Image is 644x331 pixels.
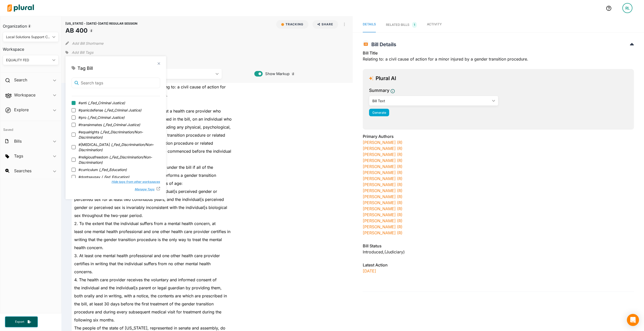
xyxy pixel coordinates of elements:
span: concerns. [74,269,93,274]
div: Open Intercom Messenger [627,314,639,326]
input: #transinmates (_Fed_Criminal Justice) [71,123,75,127]
h2: Bills [14,138,22,144]
span: #[MEDICAL_DATA] [78,142,160,152]
span: ( _Fed_Discrimination/Non-Discrimination ) [78,130,143,139]
span: Judiciary [386,249,403,254]
h3: Plural AI [376,75,396,82]
a: [PERSON_NAME] (R) [363,212,403,217]
h3: Summary [369,87,389,94]
span: 4. The health care provider receives the voluntary and informed consent of [74,277,217,282]
span: ( _Fed_Education ) [99,168,127,172]
span: ( _Fed_Criminal Justice ) [88,101,125,105]
span: 1 [412,22,417,28]
p: [DATE] [363,268,634,274]
span: ( _Fed_Criminal Justice ) [103,123,140,127]
div: EQUALITY FED [6,58,50,63]
span: sex throughout the two-year period. [74,213,143,218]
button: Manage Tags [130,186,156,193]
span: #curriculum [78,167,127,172]
button: Share [310,20,340,29]
a: [PERSON_NAME] (R) [363,152,403,157]
input: #equalrights (_Fed_Discrimination/Non-Discrimination) [71,133,75,137]
a: RELATED BILLS 1 [386,17,417,32]
div: Tooltip anchor [27,24,32,28]
span: [US_STATE] - [DATE]-[DATE] REGULAR SESSION [65,22,137,25]
h3: Bill Status [363,243,634,249]
h3: Bill Title [363,50,634,56]
span: writing that the gender transition procedure is the only way to treat the mental [74,237,222,242]
a: Activity [427,17,442,32]
a: [PERSON_NAME] (R) [363,170,403,175]
a: [PERSON_NAME] (R) [363,224,403,229]
button: Hide tags from other workspaces [106,178,160,186]
button: Share [312,20,338,29]
h2: Search [14,77,27,83]
button: Tracking [276,20,308,29]
span: #panicdefense [78,107,141,113]
input: #pro (_Fed_Criminal Justice) [71,116,75,120]
div: Local Solutions Support Center [6,34,50,40]
a: [PERSON_NAME] (R) [363,182,403,187]
input: #[MEDICAL_DATA] (_Fed_Discrimination/Non-Discrimination) [71,145,75,149]
div: RELATED BILLS [386,22,417,28]
span: Bill Details [369,41,396,47]
span: ( _Fed_Criminal Justice ) [104,108,141,112]
a: [PERSON_NAME] (R) [363,158,403,163]
h4: Saved [0,121,61,133]
span: Add Bill Tags [72,50,93,55]
h2: Workspace [14,92,35,98]
span: the individual and the individual[s parent or legal guardian by providing them, [74,285,222,290]
span: health concern. [74,245,103,250]
span: 3. At least one mental health professional and one other health care provider [74,253,220,258]
a: RL [618,1,636,15]
span: Export [12,320,28,324]
div: Introduced , ( ) [363,249,634,255]
span: ( _Fed_Criminal Justice ) [87,115,125,120]
h2: Tags [14,153,23,159]
span: Show Markup [263,71,290,77]
h2: Searches [14,168,31,174]
button: Add Bill Shortname [72,39,103,47]
span: #anti [78,100,125,105]
h3: Workspace [3,42,59,53]
a: [PERSON_NAME] (R) [363,200,403,205]
div: Relating to: a civil cause of action for a minor injured by a gender transition procedure. [363,50,634,65]
span: Activity [427,22,442,26]
span: ( _Fed_Discrimination/Non-Discrimination ) [78,155,152,164]
span: both orally and in writing, with a notice, the contents are which are prescribed in [74,293,227,298]
a: Details [363,17,376,32]
span: Details [363,22,376,26]
div: Tooltip anchor [89,28,94,33]
span: procedure and during every subsequent medical visit for treatment during the [74,309,221,314]
h3: Organization [3,19,59,30]
a: [PERSON_NAME] (R) [363,146,403,151]
span: ( _Fed_Education ) [101,175,129,179]
span: 2. To the extent that the individual suffers from a mental health concern, at [74,221,216,226]
span: Generate [372,111,386,115]
div: RL [622,3,632,13]
span: ( _Fed_Discrimination/Non-Discrimination ) [78,142,154,152]
span: gender or perceived sex is invariably inconsistent with the individual[s biological [74,205,227,210]
h1: AB 400 [65,26,137,35]
span: certifies in writing that the individual suffers from no other mental health [74,261,211,266]
a: [PERSON_NAME] (R) [363,164,403,169]
a: [PERSON_NAME] (R) [363,140,403,145]
a: [PERSON_NAME] (R) [363,188,403,193]
a: [PERSON_NAME] (R) [363,230,403,235]
h3: Latest Action [363,262,634,268]
span: the bill, at least 30 days before the first treatment of the gender transition [74,301,214,306]
input: #anti (_Fed_Criminal Justice) [71,101,75,105]
button: Export [5,316,38,327]
h2: Explore [14,107,29,113]
span: #dontsaygay [78,174,129,180]
span: Tag Bill [77,65,93,72]
div: Tooltip anchor [291,72,295,76]
span: #equalrights [78,129,160,140]
div: Bill Text [372,98,490,103]
input: #panicdefense (_Fed_Criminal Justice) [71,108,75,112]
span: #transinmates [78,122,140,127]
a: [PERSON_NAME] (R) [363,194,403,199]
button: Generate [369,109,389,116]
span: #pro [78,115,125,120]
span: least one mental health professional and one other health care provider certifies in [74,229,230,234]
